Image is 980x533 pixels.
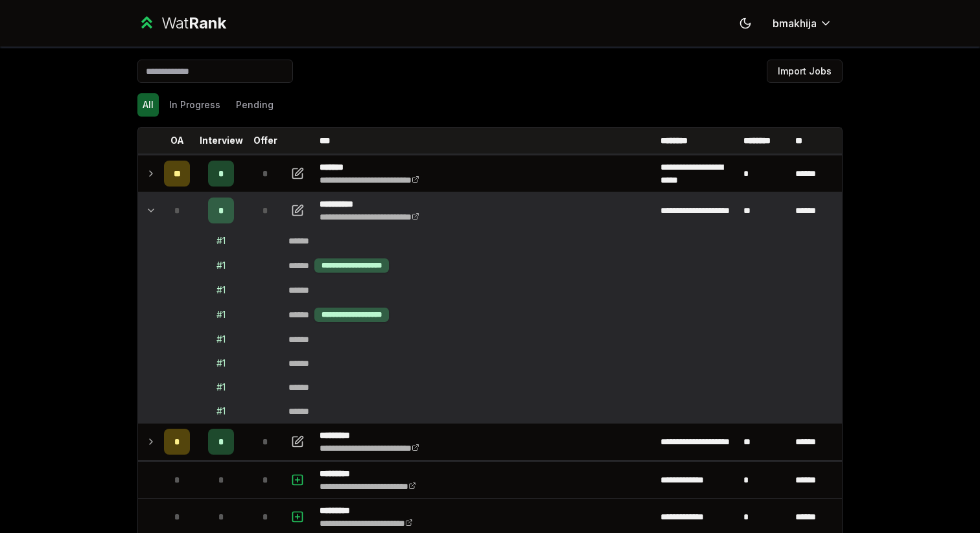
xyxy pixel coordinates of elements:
button: All [137,93,159,117]
p: Offer [253,134,277,147]
span: Rank [189,14,226,32]
div: # 1 [216,234,226,247]
div: # 1 [216,405,226,418]
div: # 1 [216,284,226,297]
button: Import Jobs [767,60,843,83]
div: # 1 [216,259,226,272]
p: Interview [200,134,243,147]
button: Pending [231,93,279,117]
div: # 1 [216,357,226,370]
button: bmakhija [762,12,843,35]
div: Wat [161,13,226,34]
button: In Progress [164,93,226,117]
div: # 1 [216,308,226,321]
div: # 1 [216,333,226,346]
p: OA [170,134,184,147]
div: # 1 [216,381,226,394]
a: WatRank [137,13,226,34]
span: bmakhija [773,16,817,31]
